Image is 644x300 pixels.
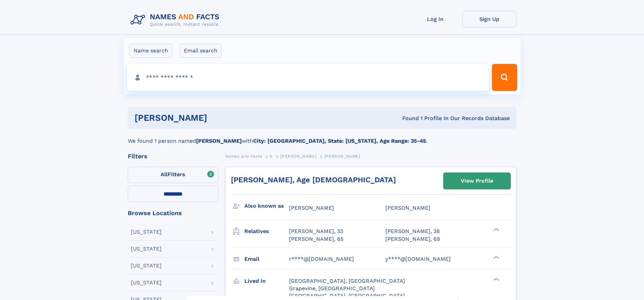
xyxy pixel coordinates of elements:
[128,210,218,216] div: Browse Locations
[196,138,242,144] b: [PERSON_NAME]
[231,176,396,184] a: [PERSON_NAME], Age [DEMOGRAPHIC_DATA]
[461,173,493,189] div: View Profile
[305,115,510,122] div: Found 1 Profile In Our Records Database
[131,280,162,285] div: [US_STATE]
[180,44,222,58] label: Email search
[324,154,360,159] span: [PERSON_NAME]
[270,154,273,159] span: S
[280,152,316,160] a: [PERSON_NAME]
[128,167,218,183] label: Filters
[385,228,440,235] a: [PERSON_NAME], 38
[408,11,462,27] a: Log In
[289,293,405,299] span: [GEOGRAPHIC_DATA], [GEOGRAPHIC_DATA]
[244,226,289,237] h3: Relatives
[270,152,273,160] a: S
[225,152,262,160] a: Names and Facts
[131,263,162,269] div: [US_STATE]
[129,44,172,58] label: Name search
[385,205,430,211] span: [PERSON_NAME]
[131,229,162,235] div: [US_STATE]
[289,285,375,292] span: Grapevine, [GEOGRAPHIC_DATA]
[131,246,162,252] div: [US_STATE]
[462,11,517,27] a: Sign Up
[280,154,316,159] span: [PERSON_NAME]
[289,205,334,211] span: [PERSON_NAME]
[128,11,225,29] img: Logo Names and Facts
[289,228,343,235] a: [PERSON_NAME], 33
[244,200,289,212] h3: Also known as
[385,235,440,243] a: [PERSON_NAME], 68
[244,275,289,287] h3: Lived in
[492,228,500,232] div: ❯
[444,173,510,189] a: View Profile
[128,129,517,145] div: We found 1 person named with .
[289,235,343,243] a: [PERSON_NAME], 65
[289,278,405,284] span: [GEOGRAPHIC_DATA], [GEOGRAPHIC_DATA]
[128,153,218,159] div: Filters
[492,64,517,91] button: Search Button
[135,114,305,122] h1: [PERSON_NAME]
[253,138,426,144] b: City: [GEOGRAPHIC_DATA], State: [US_STATE], Age Range: 35-45
[492,277,500,281] div: ❯
[161,171,168,178] span: All
[127,64,489,91] input: search input
[492,255,500,259] div: ❯
[244,253,289,265] h3: Email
